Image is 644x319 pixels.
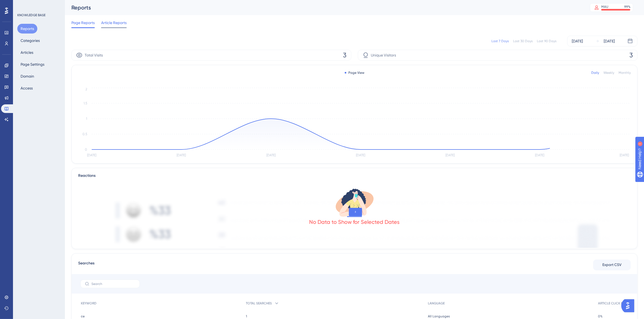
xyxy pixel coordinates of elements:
span: Total Visits [85,52,103,58]
span: All Languages [428,314,450,318]
button: Articles [17,48,37,57]
iframe: UserGuiding AI Assistant Launcher [621,298,638,314]
span: ARTICLE CLICK RATE [598,301,628,305]
tspan: 2 [85,87,87,91]
tspan: 1 [86,117,87,121]
div: 99 % [624,5,630,9]
div: [DATE] [604,38,615,44]
span: Article Reports [101,19,127,26]
tspan: [DATE] [445,154,455,157]
span: 0% [598,314,603,318]
span: LANGUAGE [428,301,445,305]
button: Access [17,83,36,93]
div: Daily [591,71,599,75]
span: Page Reports [71,19,95,26]
div: KNOWLEDGE BASE [17,13,45,17]
button: Export CSV [593,260,631,270]
span: Searches [78,260,94,270]
tspan: [DATE] [266,154,276,157]
input: Search [91,282,135,286]
div: Last 30 Days [513,39,533,43]
tspan: [DATE] [535,154,544,157]
div: No Data to Show for Selected Dates [309,218,400,226]
tspan: [DATE] [620,154,629,157]
span: Need Help? [13,1,34,8]
span: Export CSV [602,262,622,268]
tspan: [DATE] [87,154,96,157]
div: Page View [345,71,364,75]
div: Monthly [619,71,631,75]
div: Last 90 Days [537,39,556,43]
span: ce [81,314,85,318]
tspan: 0 [85,148,87,151]
div: Last 7 Days [491,39,509,43]
div: Reactions [78,172,631,179]
div: 1 [38,3,39,7]
span: 3 [629,51,633,59]
button: Categories [17,36,43,45]
tspan: 1.5 [84,101,87,105]
span: 3 [343,51,347,59]
tspan: 0.5 [82,132,87,136]
div: Reports [71,4,576,11]
button: Domain [17,71,37,81]
span: TOTAL SEARCHES [246,301,272,305]
span: 1 [246,314,247,318]
button: Page Settings [17,59,48,69]
span: KEYWORD [81,301,97,305]
div: Weekly [603,71,614,75]
button: Reports [17,24,37,34]
tspan: [DATE] [356,154,365,157]
tspan: [DATE] [177,154,186,157]
span: Unique Visitors [371,52,396,58]
div: MAU [601,5,608,9]
div: [DATE] [572,38,583,44]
